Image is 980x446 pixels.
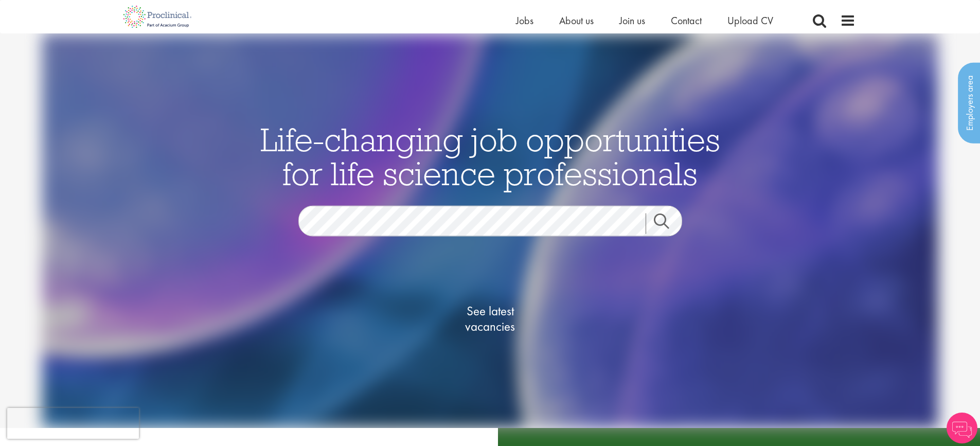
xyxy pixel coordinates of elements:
[260,118,720,193] span: Life-changing job opportunities for life science professionals
[619,14,645,27] a: Join us
[671,14,702,27] a: Contact
[559,14,594,27] a: About us
[42,33,938,428] img: candidate home
[7,408,139,439] iframe: reCAPTCHA
[947,413,977,443] img: Chatbot
[516,14,533,27] a: Jobs
[439,303,542,334] span: See latest vacancies
[727,14,773,27] a: Upload CV
[646,213,690,234] a: Job search submit button
[439,262,542,375] a: See latestvacancies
